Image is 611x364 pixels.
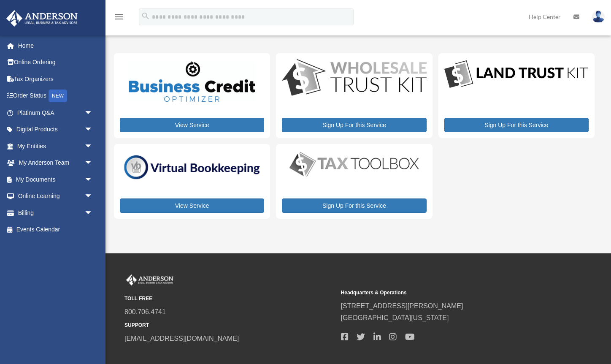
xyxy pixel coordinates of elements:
[6,204,105,221] a: Billingarrow_drop_down
[592,11,605,23] img: User Pic
[6,54,105,71] a: Online Ordering
[282,59,426,97] img: WS-Trust-Kit-lgo-1.jpg
[84,155,101,172] span: arrow_drop_down
[84,188,101,205] span: arrow_drop_down
[84,121,101,139] span: arrow_drop_down
[124,335,239,342] a: [EMAIL_ADDRESS][DOMAIN_NAME]
[84,104,101,122] span: arrow_drop_down
[6,221,105,238] a: Events Calendar
[282,198,426,213] a: Sign Up For this Service
[6,171,105,188] a: My Documentsarrow_drop_down
[84,171,101,188] span: arrow_drop_down
[282,118,426,132] a: Sign Up For this Service
[120,198,264,213] a: View Service
[6,104,105,121] a: Platinum Q&Aarrow_drop_down
[84,138,101,155] span: arrow_drop_down
[6,37,105,54] a: Home
[120,118,264,132] a: View Service
[124,294,335,303] small: TOLL FREE
[341,288,552,297] small: Headquarters & Operations
[341,302,463,310] a: [STREET_ADDRESS][PERSON_NAME]
[124,321,335,330] small: SUPPORT
[114,12,124,22] i: menu
[444,118,589,132] a: Sign Up For this Service
[6,138,105,155] a: My Entitiesarrow_drop_down
[141,11,150,21] i: search
[6,71,105,87] a: Tax Organizers
[114,15,124,22] a: menu
[84,204,101,222] span: arrow_drop_down
[282,150,426,179] img: taxtoolbox_new-1.webp
[6,188,105,205] a: Online Learningarrow_drop_down
[6,155,105,171] a: My Anderson Teamarrow_drop_down
[124,308,166,315] a: 800.706.4741
[341,314,449,321] a: [GEOGRAPHIC_DATA][US_STATE]
[49,90,67,102] div: NEW
[6,87,105,105] a: Order StatusNEW
[6,121,101,138] a: Digital Productsarrow_drop_down
[124,274,175,285] img: Anderson Advisors Platinum Portal
[444,59,588,90] img: LandTrust_lgo-1.jpg
[4,10,80,27] img: Anderson Advisors Platinum Portal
